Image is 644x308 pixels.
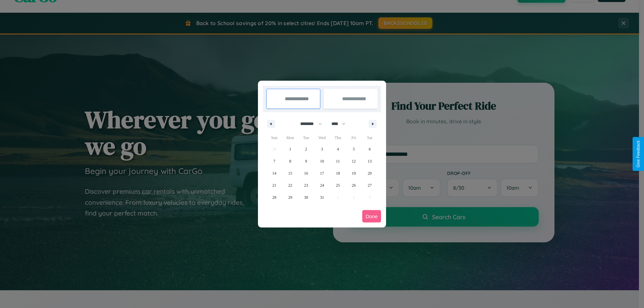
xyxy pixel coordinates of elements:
[273,155,275,167] span: 7
[321,143,323,155] span: 3
[288,167,292,179] span: 15
[305,155,307,167] span: 9
[298,143,314,155] button: 2
[282,143,298,155] button: 1
[330,132,346,143] span: Thu
[266,155,282,167] button: 7
[352,155,356,167] span: 12
[289,155,291,167] span: 8
[272,167,276,179] span: 14
[298,191,314,203] button: 30
[298,132,314,143] span: Tue
[336,167,340,179] span: 18
[304,167,308,179] span: 16
[368,167,372,179] span: 20
[346,179,362,191] button: 26
[369,143,371,155] span: 6
[314,155,330,167] button: 10
[362,179,378,191] button: 27
[282,191,298,203] button: 29
[266,191,282,203] button: 28
[320,179,324,191] span: 24
[305,143,307,155] span: 2
[362,132,378,143] span: Sat
[266,132,282,143] span: Sun
[266,179,282,191] button: 21
[346,143,362,155] button: 5
[314,191,330,203] button: 31
[304,179,308,191] span: 23
[288,179,292,191] span: 22
[320,155,324,167] span: 10
[282,132,298,143] span: Mon
[314,143,330,155] button: 3
[330,155,346,167] button: 11
[289,143,291,155] span: 1
[266,167,282,179] button: 14
[362,143,378,155] button: 6
[320,191,324,203] span: 31
[336,179,340,191] span: 25
[330,167,346,179] button: 18
[337,143,339,155] span: 4
[282,167,298,179] button: 15
[282,179,298,191] button: 22
[330,143,346,155] button: 4
[314,167,330,179] button: 17
[368,155,372,167] span: 13
[352,179,356,191] span: 26
[314,179,330,191] button: 24
[282,155,298,167] button: 8
[362,210,381,223] button: Done
[272,191,276,203] span: 28
[362,167,378,179] button: 20
[304,191,308,203] span: 30
[346,155,362,167] button: 12
[314,132,330,143] span: Wed
[272,179,276,191] span: 21
[298,167,314,179] button: 16
[330,179,346,191] button: 25
[336,155,340,167] span: 11
[346,167,362,179] button: 19
[368,179,372,191] span: 27
[298,155,314,167] button: 9
[288,191,292,203] span: 29
[346,132,362,143] span: Fri
[362,155,378,167] button: 13
[353,143,355,155] span: 5
[320,167,324,179] span: 17
[636,140,641,168] div: Give Feedback
[352,167,356,179] span: 19
[298,179,314,191] button: 23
